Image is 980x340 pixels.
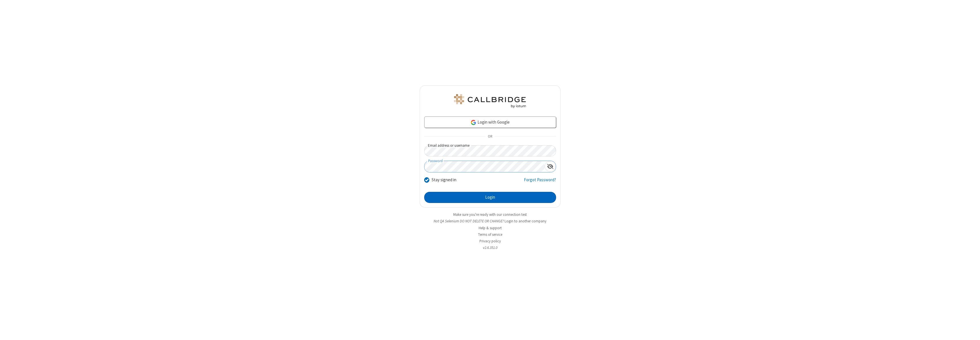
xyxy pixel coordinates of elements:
[478,232,502,237] a: Terms of service
[505,218,546,224] button: Login to another company
[420,245,561,250] li: v2.6.351.0
[453,94,527,108] img: QA Selenium DO NOT DELETE OR CHANGE
[424,145,556,156] input: Email address or username
[470,119,477,126] img: google-icon.png
[479,239,501,244] a: Privacy policy
[545,161,556,172] div: Show password
[479,226,502,230] a: Help & support
[424,161,545,172] input: Password
[420,218,561,224] li: Not QA Selenium DO NOT DELETE OR CHANGE?
[524,177,556,188] a: Forgot Password?
[432,177,456,183] label: Stay signed in
[453,212,527,217] a: Make sure you're ready with our connection test
[424,192,556,203] button: Login
[424,116,556,128] a: Login with Google
[485,133,495,141] span: OR
[966,325,976,336] iframe: Chat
